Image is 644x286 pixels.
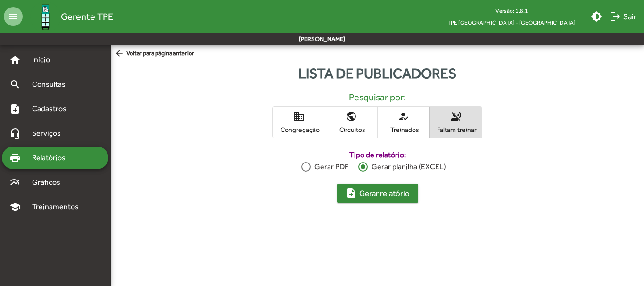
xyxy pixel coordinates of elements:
mat-icon: logout [610,11,621,22]
span: Gerar relatório [346,185,410,202]
mat-icon: voice_over_off [450,111,462,122]
mat-icon: brightness_medium [591,11,602,22]
h5: Pesquisar por: [118,91,636,103]
mat-icon: note_add [346,188,357,199]
button: Treinados [378,107,429,138]
mat-icon: search [9,79,21,90]
button: Sair [606,8,640,25]
span: Cadastros [26,103,79,114]
mat-icon: multiline_chart [9,177,21,188]
span: Gerente TPE [61,9,113,24]
label: Tipo de relatório: [204,149,552,161]
div: Gerar PDF [311,161,348,172]
span: Voltar para página anterior [115,49,194,59]
mat-icon: print [9,152,21,163]
div: Lista de publicadores [111,63,644,84]
div: Versão: 1.8.1 [440,5,583,16]
mat-icon: arrow_back [115,49,126,59]
img: Logo [30,1,61,32]
mat-icon: headset_mic [9,128,21,139]
span: Relatórios [26,152,78,163]
span: TPE [GEOGRAPHIC_DATA] - [GEOGRAPHIC_DATA] [440,16,583,28]
button: Congregação [273,107,325,138]
mat-icon: public [346,111,357,122]
button: Circuitos [325,107,377,138]
span: Treinados [380,125,427,134]
span: Início [26,54,64,65]
span: Circuitos [328,125,375,134]
mat-icon: how_to_reg [398,111,409,122]
span: Treinamentos [26,201,90,212]
mat-icon: note_add [9,103,21,114]
span: Sair [610,8,636,25]
mat-icon: menu [4,7,23,26]
span: Congregação [275,125,322,134]
mat-icon: domain [293,111,305,122]
span: Serviços [26,128,74,139]
button: Gerar relatório [337,184,418,203]
mat-icon: home [9,54,21,65]
span: Consultas [26,79,78,90]
span: Faltam treinar [432,125,479,134]
div: Gerar planilha (EXCEL) [368,161,446,172]
button: Faltam treinar [430,107,482,138]
a: Gerente TPE [23,1,113,32]
span: Gráficos [26,177,73,188]
mat-icon: school [9,201,21,212]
